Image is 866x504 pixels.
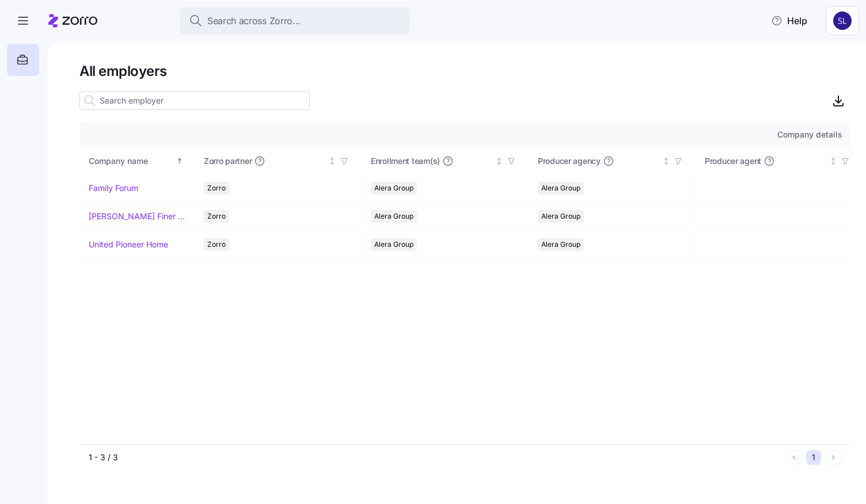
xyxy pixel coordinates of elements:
h1: All employers [79,62,850,80]
button: 1 [806,450,821,465]
div: Sorted ascending [176,157,184,165]
span: Help [771,14,807,28]
th: Producer agentNot sorted [696,148,863,174]
span: Alera Group [374,238,413,251]
img: 9541d6806b9e2684641ca7bfe3afc45a [833,12,852,30]
span: Zorro [207,182,226,194]
a: United Pioneer Home [89,239,168,250]
span: Zorro partner [204,155,252,167]
span: Zorro [207,210,226,223]
span: Producer agent [705,155,761,167]
th: Enrollment team(s)Not sorted [362,148,529,174]
div: Not sorted [328,157,336,165]
div: Company name [89,155,174,167]
span: Alera Group [541,238,580,251]
span: Enrollment team(s) [371,155,440,167]
button: Previous page [787,450,802,465]
span: Search across Zorro... [207,14,301,28]
input: Search employer [79,91,310,110]
div: Not sorted [829,157,837,165]
th: Producer agencyNot sorted [529,148,696,174]
span: Alera Group [374,210,413,223]
span: Producer agency [538,155,601,167]
a: Family Forum [89,182,138,194]
a: [PERSON_NAME] Finer Meats [89,211,185,222]
button: Next page [826,450,841,465]
span: Alera Group [541,182,580,194]
button: Search across Zorro... [180,7,410,35]
th: Zorro partnerNot sorted [195,148,362,174]
button: Help [762,9,816,32]
th: Company nameSorted ascending [79,148,195,174]
div: Not sorted [662,157,670,165]
span: Zorro [207,238,226,251]
div: Not sorted [495,157,503,165]
div: 1 - 3 / 3 [89,452,782,463]
span: Alera Group [541,210,580,223]
span: Alera Group [374,182,413,194]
